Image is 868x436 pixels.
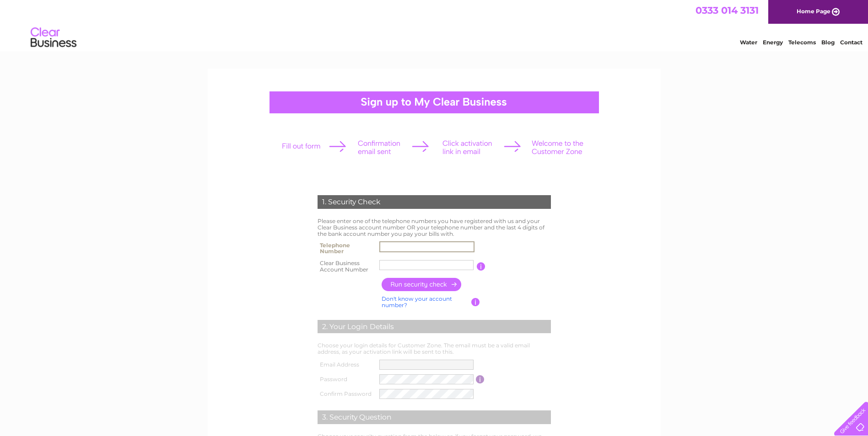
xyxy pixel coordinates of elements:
[318,195,551,209] div: 1. Security Check
[740,39,757,46] a: Water
[382,295,452,308] a: Don't know your account number?
[315,216,553,239] td: Please enter one of the telephone numbers you have registered with us and your Clear Business acc...
[763,39,783,46] a: Energy
[318,410,551,424] div: 3. Security Question
[788,39,816,46] a: Telecoms
[476,375,485,383] input: Information
[315,372,377,387] th: Password
[30,24,77,52] img: logo.png
[218,5,651,44] div: Clear Business is a trading name of Verastar Limited (registered in [GEOGRAPHIC_DATA] No. 3667643...
[315,340,553,357] td: Choose your login details for Customer Zone. The email must be a valid email address, as your act...
[315,357,377,372] th: Email Address
[315,387,377,401] th: Confirm Password
[840,39,863,46] a: Contact
[318,320,551,334] div: 2. Your Login Details
[695,5,759,16] a: 0333 014 3131
[477,262,485,271] input: Information
[471,298,480,306] input: Information
[315,257,377,276] th: Clear Business Account Number
[315,239,377,257] th: Telephone Number
[821,39,835,46] a: Blog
